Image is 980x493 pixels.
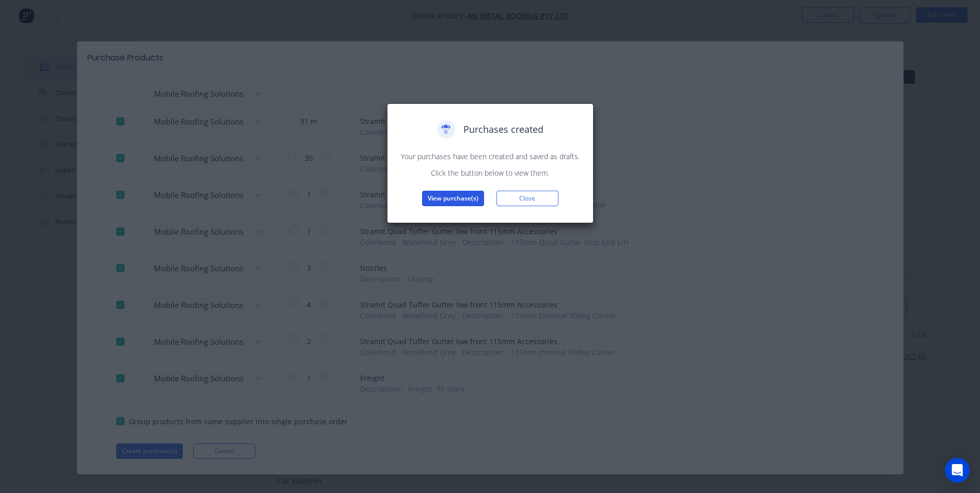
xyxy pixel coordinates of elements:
[463,122,543,136] span: Purchases created
[496,191,558,206] button: Close
[398,167,583,178] p: Click the button below to view them.
[398,151,583,162] p: Your purchases have been created and saved as drafts.
[422,191,484,206] button: View purchase(s)
[945,458,970,483] div: Open Intercom Messenger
